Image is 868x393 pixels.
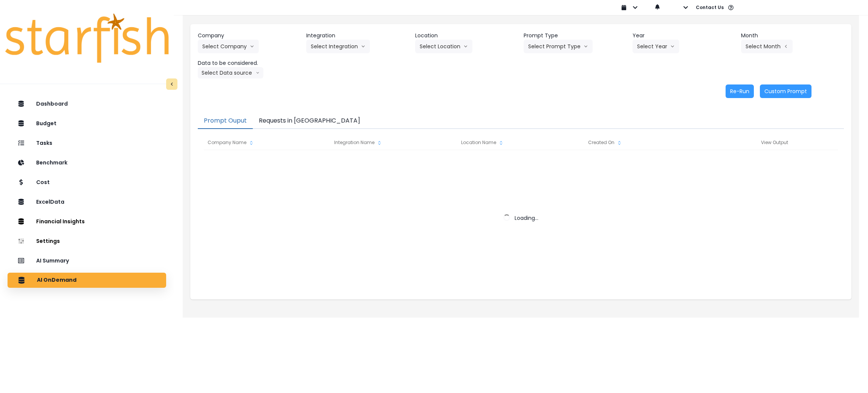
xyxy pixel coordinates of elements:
[36,199,64,205] p: ExcelData
[8,135,166,150] button: Tasks
[36,140,52,146] p: Tasks
[8,233,166,249] button: Settings
[36,258,69,264] p: AI Summary
[8,175,166,190] button: Cost
[306,40,370,53] button: Select Integrationarrow down line
[415,32,518,40] header: Location
[204,135,330,150] div: Company Name
[760,84,811,98] button: Custom Prompt
[36,120,57,127] p: Budget
[306,32,409,40] header: Integration
[376,140,382,146] svg: sort
[8,273,166,288] button: AI OnDemand
[741,32,844,40] header: Month
[253,113,366,129] button: Requests in [GEOGRAPHIC_DATA]
[741,40,793,53] button: Select Montharrow left line
[463,43,468,50] svg: arrow down line
[36,160,67,166] p: Benchmark
[8,253,166,268] button: AI Summary
[198,59,301,67] header: Data to be considered.
[361,43,365,50] svg: arrow down line
[8,116,166,131] button: Budget
[711,135,838,150] div: View Output
[584,135,711,150] div: Created On
[616,140,622,146] svg: sort
[198,32,301,40] header: Company
[8,194,166,209] button: ExcelData
[198,40,259,53] button: Select Companyarrow down line
[198,67,263,78] button: Select Data sourcearrow down line
[256,69,260,77] svg: arrow down line
[250,43,254,50] svg: arrow down line
[330,135,457,150] div: Integration Name
[36,101,68,107] p: Dashboard
[8,214,166,229] button: Financial Insights
[633,40,679,53] button: Select Yeararrow down line
[36,179,50,186] p: Cost
[726,84,754,98] button: Re-Run
[584,43,588,50] svg: arrow down line
[633,32,735,40] header: Year
[37,277,76,284] p: AI OnDemand
[198,113,253,129] button: Prompt Ouput
[457,135,584,150] div: Location Name
[515,214,538,222] span: Loading...
[784,43,788,50] svg: arrow left line
[524,40,593,53] button: Select Prompt Typearrow down line
[8,155,166,170] button: Benchmark
[498,140,504,146] svg: sort
[415,40,472,53] button: Select Locationarrow down line
[248,140,254,146] svg: sort
[670,43,675,50] svg: arrow down line
[8,96,166,111] button: Dashboard
[524,32,627,40] header: Prompt Type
